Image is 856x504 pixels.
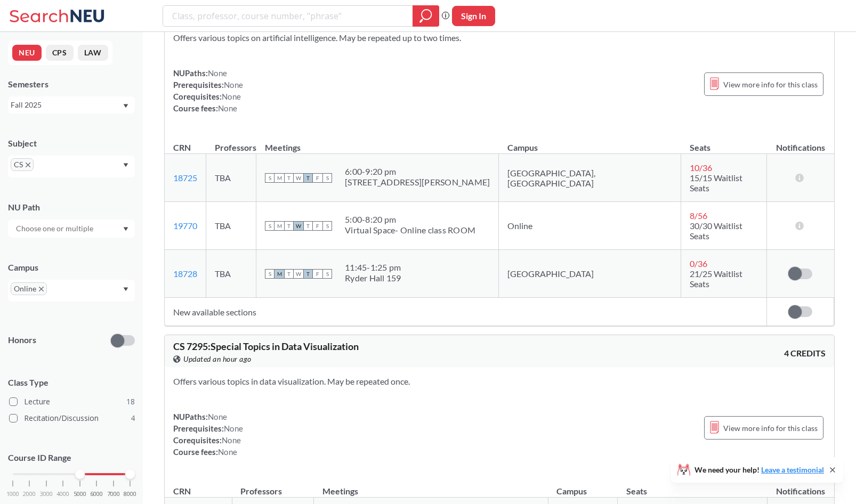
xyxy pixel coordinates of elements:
[8,452,135,464] p: Course ID Range
[173,67,243,114] div: NUPaths: Prerequisites: Corequisites: Course fees:
[274,221,284,231] span: M
[313,269,322,279] span: F
[413,5,439,27] div: magnifying glass
[9,395,135,409] label: Lecture
[123,163,128,167] svg: Dropdown arrow
[11,222,100,235] input: Choose one or multiple
[173,173,197,183] a: 18725
[345,166,490,177] div: 6:00 - 9:20 pm
[314,475,548,498] th: Meetings
[23,491,36,497] span: 2000
[173,340,359,352] span: CS 7295 : Special Topics in Data Visualization
[499,202,681,250] td: Online
[107,491,120,497] span: 7000
[419,9,432,23] svg: magnifying glass
[123,104,128,108] svg: Dropdown arrow
[9,411,135,425] label: Recitation/Discussion
[284,269,294,279] span: T
[723,78,818,91] span: View more info for this class
[284,221,294,231] span: T
[222,435,241,445] span: None
[26,162,30,167] svg: X to remove pill
[265,269,274,279] span: S
[165,298,767,326] td: New available sections
[12,45,42,61] button: NEU
[322,173,332,183] span: S
[345,262,401,273] div: 11:45 - 1:25 pm
[690,269,742,289] span: 21/25 Waitlist Seats
[11,282,47,295] span: OnlineX to remove pill
[78,45,108,61] button: LAW
[173,32,826,44] section: Offers various topics on artificial intelligence. May be repeated up to two times.
[284,173,294,183] span: T
[690,173,742,193] span: 15/15 Waitlist Seats
[173,411,243,458] div: NUPaths: Prerequisites: Corequisites: Course fees:
[40,491,53,497] span: 3000
[274,173,284,183] span: M
[183,353,252,365] span: Updated an hour ago
[767,475,834,498] th: Notifications
[294,269,303,279] span: W
[123,227,128,231] svg: Dropdown arrow
[681,131,767,154] th: Seats
[56,491,69,497] span: 4000
[452,6,495,26] button: Sign In
[265,221,274,231] span: S
[8,220,135,238] div: Dropdown arrow
[690,162,712,173] span: 10 / 36
[218,447,237,457] span: None
[208,412,227,421] span: None
[767,131,834,154] th: Notifications
[784,347,826,359] span: 4 CREDITS
[265,173,274,183] span: S
[690,210,707,221] span: 8 / 56
[173,221,197,231] a: 19770
[313,173,322,183] span: F
[303,221,313,231] span: T
[173,142,191,153] div: CRN
[345,225,475,235] div: Virtual Space- Online class ROOM
[8,280,135,302] div: OnlineX to remove pillDropdown arrow
[173,485,191,497] div: CRN
[206,131,256,154] th: Professors
[723,421,818,435] span: View more info for this class
[222,92,241,101] span: None
[8,201,135,213] div: NU Path
[499,131,681,154] th: Campus
[171,7,405,25] input: Class, professor, course number, "phrase"
[126,396,135,408] span: 18
[206,202,256,250] td: TBA
[695,466,824,474] span: We need your help!
[761,465,824,474] a: Leave a testimonial
[206,250,256,298] td: TBA
[8,156,135,177] div: CSX to remove pillDropdown arrow
[345,273,401,283] div: Ryder Hall 159
[690,258,707,269] span: 0 / 36
[690,221,742,241] span: 30/30 Waitlist Seats
[39,287,44,291] svg: X to remove pill
[274,269,284,279] span: M
[6,491,19,497] span: 1000
[256,131,499,154] th: Meetings
[131,412,135,424] span: 4
[294,173,303,183] span: W
[322,269,332,279] span: S
[74,491,86,497] span: 5000
[499,250,681,298] td: [GEOGRAPHIC_DATA]
[345,214,475,225] div: 5:00 - 8:20 pm
[206,154,256,202] td: TBA
[8,377,135,388] span: Class Type
[123,287,128,291] svg: Dropdown arrow
[294,221,303,231] span: W
[313,221,322,231] span: F
[208,68,227,78] span: None
[548,475,617,498] th: Campus
[8,262,135,273] div: Campus
[224,424,243,433] span: None
[124,491,136,497] span: 8000
[218,103,237,113] span: None
[8,96,135,113] div: Fall 2025Dropdown arrow
[8,334,36,346] p: Honors
[46,45,74,61] button: CPS
[90,491,103,497] span: 6000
